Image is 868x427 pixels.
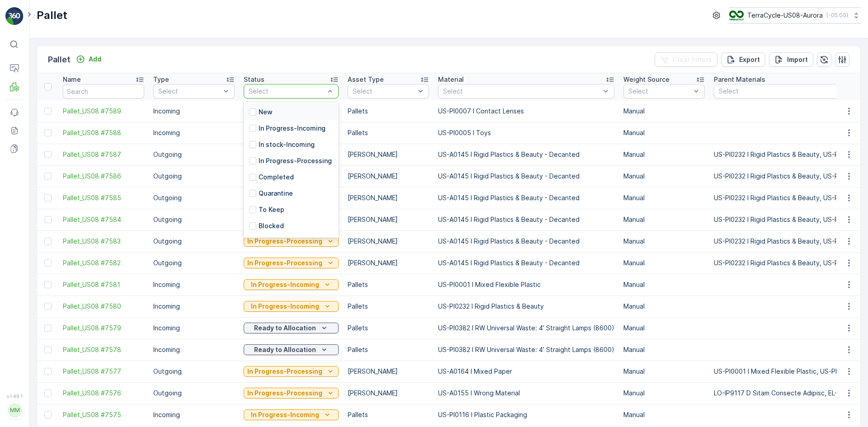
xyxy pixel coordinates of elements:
button: Clear Filters [655,52,717,67]
td: Manual [619,382,709,404]
p: Quarantine [259,189,293,198]
span: Pallet_US08 #7586 [63,172,144,181]
button: In Progress-Incoming [244,301,339,312]
td: Manual [619,274,709,296]
a: Pallet_US08 #7579 [63,324,144,333]
td: [PERSON_NAME] [343,187,434,209]
td: Pallets [343,317,434,339]
p: In Progress-Processing [247,237,322,246]
p: In stock-Incoming [259,140,315,149]
td: Incoming [149,296,239,317]
div: Toggle Row Selected [44,108,52,115]
img: logo [5,7,24,25]
td: [PERSON_NAME] [343,230,434,252]
div: Toggle Row Selected [44,389,52,397]
td: [PERSON_NAME] [343,252,434,274]
p: Clear Filters [673,55,712,64]
span: Pallet_US08 #7577 [63,367,144,376]
p: Pallet [37,8,67,23]
td: Outgoing [149,252,239,274]
p: Status [244,75,264,84]
p: Add [89,55,101,64]
td: Manual [619,296,709,317]
td: Manual [619,339,709,361]
a: Pallet_US08 #7576 [63,389,144,398]
td: [PERSON_NAME] [343,361,434,382]
td: Manual [619,209,709,230]
p: Material [438,75,464,84]
div: Toggle Row Selected [44,281,52,288]
td: Manual [619,165,709,187]
img: image_ci7OI47.png [729,10,744,20]
input: Search [63,84,144,99]
p: In Progress-Incoming [259,124,325,133]
td: US-A0145 I Rigid Plastics & Beauty - Decanted [434,252,619,274]
td: Outgoing [149,361,239,382]
p: Select [443,87,600,96]
button: MM [5,401,24,420]
p: Import [787,55,808,64]
span: Pallet_US08 #7575 [63,410,144,419]
p: Select [628,87,691,96]
a: Pallet_US08 #7588 [63,128,144,137]
td: Manual [619,144,709,165]
td: Outgoing [149,187,239,209]
button: Ready to Allocation [244,344,339,355]
td: US-A0145 I Rigid Plastics & Beauty - Decanted [434,230,619,252]
p: Export [739,55,760,64]
div: Toggle Row Selected [44,324,52,332]
a: Pallet_US08 #7585 [63,193,144,202]
div: Toggle Row Selected [44,151,52,158]
p: New [259,108,273,117]
button: Add [72,54,105,65]
div: MM [8,403,22,418]
td: Manual [619,100,709,122]
td: US-A0145 I Rigid Plastics & Beauty - Decanted [434,165,619,187]
a: Pallet_US08 #7578 [63,345,144,354]
span: Pallet_US08 #7584 [63,215,144,224]
td: US-A0145 I Rigid Plastics & Beauty - Decanted [434,144,619,165]
p: Ready to Allocation [254,345,316,354]
td: US-PI0382 I RW Universal Waste: 4’ Straight Lamps (8600) [434,317,619,339]
td: Pallets [343,296,434,317]
p: TerraCycle-US08-Aurora [747,11,823,20]
button: Import [769,52,813,67]
div: Toggle Row Selected [44,194,52,202]
a: Pallet_US08 #7583 [63,237,144,246]
p: Name [63,75,81,84]
div: Toggle Row Selected [44,129,52,136]
button: In Progress-Incoming [244,279,339,290]
a: Pallet_US08 #7580 [63,302,144,311]
td: Incoming [149,317,239,339]
td: US-PI0232 I Rigid Plastics & Beauty [434,296,619,317]
p: In Progress-Processing [247,367,322,376]
a: Pallet_US08 #7582 [63,258,144,267]
td: Incoming [149,274,239,296]
p: Select [249,87,325,96]
td: [PERSON_NAME] [343,165,434,187]
td: Outgoing [149,144,239,165]
td: US-PI0007 I Contact Lenses [434,100,619,122]
span: Pallet_US08 #7581 [63,280,144,289]
td: Incoming [149,339,239,361]
a: Pallet_US08 #7589 [63,107,144,116]
td: [PERSON_NAME] [343,209,434,230]
td: US-A0164 I Mixed Paper [434,361,619,382]
p: Completed [259,173,294,182]
p: Asset Type [348,75,384,84]
td: Pallets [343,274,434,296]
td: Manual [619,122,709,144]
p: Weight Source [623,75,670,84]
td: Manual [619,252,709,274]
p: In Progress-Incoming [251,302,319,311]
button: In Progress-Processing [244,388,339,399]
button: Ready to Allocation [244,323,339,333]
p: Select [353,87,415,96]
td: US-A0145 I Rigid Plastics & Beauty - Decanted [434,209,619,230]
td: Pallets [343,100,434,122]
